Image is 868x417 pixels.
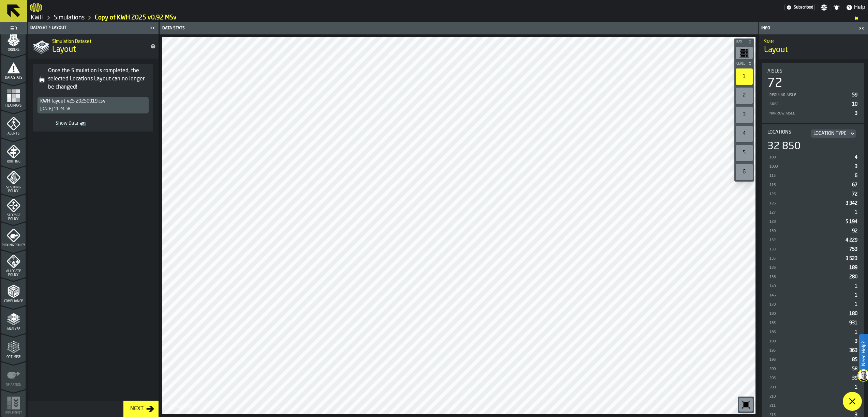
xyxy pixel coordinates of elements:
span: Implement [1,411,26,415]
div: stat-Aisles [762,63,864,123]
span: Layout [764,45,788,56]
span: 10 [852,102,857,107]
div: button-toolbar-undefined [734,67,754,86]
div: Title [767,129,859,138]
span: Stacking Policy [1,186,26,193]
div: Area [769,102,849,107]
div: button-toolbar-undefined [734,105,754,124]
div: button-toolbar-undefined [734,45,754,60]
li: menu Compliance [1,278,26,305]
a: link-to-/wh/i/4fb45246-3b77-4bb5-b880-c337c3c5facb/simulations/7c984a97-05e0-4657-9a7b-bbf19caaa27b [95,14,177,21]
div: [DATE] 11:24:58 [40,107,70,111]
span: Bay [735,40,747,44]
span: Re-assign [1,383,26,387]
li: menu Storage Policy [1,194,26,221]
a: link-to-/wh/i/4fb45246-3b77-4bb5-b880-c337c3c5facb [31,14,44,21]
div: 4 [736,126,753,142]
a: logo-header [30,1,42,14]
header: Dataset > Layout [28,22,159,34]
div: Title [767,68,859,74]
span: Analyse [1,327,26,331]
div: StatList-item-Area [767,99,859,109]
span: Orders [1,48,26,52]
div: DropdownMenuValue-2813fae1-fc32-4392-85b6-58bea07890fe [40,98,146,104]
span: 3 [855,111,857,116]
li: menu Re-assign [1,362,26,389]
div: StatList-item-Regular Aisle [767,90,859,99]
span: Heatmaps [1,104,26,108]
li: menu Implement [1,390,26,417]
li: menu Orders [1,27,26,54]
span: Aisles [767,68,782,74]
span: Picking Policy [1,244,26,247]
a: link-to-/wh/i/4fb45246-3b77-4bb5-b880-c337c3c5facb/settings/billing [784,4,815,11]
span: Help [854,3,865,12]
li: menu Heatmaps [1,82,26,110]
label: button-toggle-Toggle Full Menu [1,24,26,33]
div: button-toolbar-undefined [734,86,754,105]
div: Next [128,405,146,413]
span: Allocate Policy [1,269,26,277]
label: button-toggle-Help [843,3,868,12]
span: Agents [1,132,26,136]
div: button-toolbar-undefined [734,124,754,143]
div: Regular Aisle [769,93,849,97]
div: 32 850 [767,140,800,153]
div: Narrow Aisle [769,111,852,116]
div: 2 [736,88,753,104]
button: button- [734,38,754,45]
span: Data Stats [1,76,26,80]
li: menu Picking Policy [1,222,26,249]
a: toggle-dataset-table-Show Data [37,119,90,129]
div: DropdownMenuValue-LOCATION_RACKING_TYPE [813,131,847,136]
li: menu Analyse [1,306,26,333]
div: DropdownMenuValue-LOCATION_RACKING_TYPE [809,129,857,138]
div: StatList-item-Narrow Aisle [767,109,859,118]
div: Info [760,26,857,31]
label: button-toggle-Settings [818,4,830,11]
div: alert-Once the Simulation is completed, the selected Locations Layout can no longer be changed! [33,64,153,132]
div: Menu Subscription [784,4,815,11]
span: 59 [852,93,857,97]
div: 1 [736,68,753,85]
div: Locations [767,129,807,138]
li: menu Agents [1,110,26,138]
div: title-Layout [759,34,868,59]
label: button-toggle-Close me [148,24,157,32]
div: Dataset > Layout [29,26,148,30]
label: Need Help? [860,335,867,373]
header: Data Stats [160,22,758,34]
label: button-toggle-Notifications [830,4,843,11]
h2: Sub Title [764,38,862,45]
div: Data Stats [161,26,460,31]
header: Info [759,22,868,34]
div: 72 [767,77,782,90]
span: Show Data [40,121,78,127]
li: menu Optimise [1,334,26,361]
div: title-Layout [28,34,159,59]
li: menu Data Stats [1,55,26,82]
span: Storage Policy [1,214,26,221]
span: Routing [1,160,26,164]
li: menu Stacking Policy [1,166,26,194]
span: Subscribed [794,5,813,10]
div: DropdownMenuValue-2813fae1-fc32-4392-85b6-58bea07890fe[DATE] 11:24:58 [37,97,149,114]
iframe: Chat Widget [715,143,868,417]
span: Level [735,62,747,66]
button: button- [734,60,754,67]
h2: Sub Title [52,37,145,44]
span: Layout [52,44,76,55]
li: menu Routing [1,138,26,166]
a: link-to-/wh/i/4fb45246-3b77-4bb5-b880-c337c3c5facb [54,14,85,21]
li: menu Allocate Policy [1,250,26,277]
div: Once the Simulation is completed, the selected Locations Layout can no longer be changed! [48,67,150,91]
button: button-Next [123,401,159,417]
label: button-toggle-Close me [857,24,866,32]
span: Compliance [1,299,26,303]
a: logo-header [164,399,202,413]
nav: Breadcrumb [30,14,865,22]
div: 3 [736,107,753,123]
